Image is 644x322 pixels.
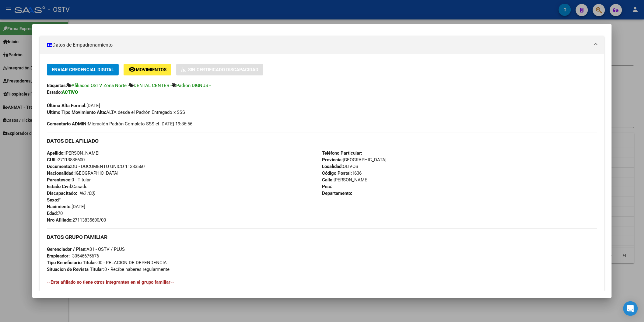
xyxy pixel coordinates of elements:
span: [DATE] [47,103,100,108]
span: Movimientos [136,67,166,73]
mat-icon: remove_red_eye [128,66,136,73]
span: [DATE] [47,204,85,209]
span: A01 - OSTV / PLUS [47,247,125,252]
span: [PERSON_NAME] [47,150,100,156]
strong: Nacimiento: [47,204,72,209]
span: 0 - Titular [47,177,91,183]
span: F [47,197,61,203]
span: 0 - Recibe haberes regularmente [47,267,170,272]
h3: DATOS GRUPO FAMILIAR [47,234,597,240]
button: Enviar Credencial Digital [47,64,119,75]
span: 27113835600 [47,157,85,163]
strong: Apellido: [47,150,65,156]
button: Movimientos [124,64,171,75]
strong: CUIL: [47,157,58,163]
div: 30546675676 [72,253,99,259]
span: [GEOGRAPHIC_DATA] [47,170,118,176]
strong: Parentesco: [47,177,72,183]
strong: Etiquetas: [47,83,67,88]
strong: Ultimo Tipo Movimiento Alta: [47,110,106,115]
span: 27113835600/00 [47,217,106,223]
strong: Situacion de Revista Titular: [47,267,104,272]
strong: Nro Afiliado: [47,217,72,223]
strong: Última Alta Formal: [47,103,86,108]
span: 70 [47,211,63,216]
strong: Tipo Beneficiario Titular: [47,260,97,265]
span: Padron DIGNUS - [176,83,211,88]
div: Open Intercom Messenger [623,301,638,316]
strong: Estado Civil: [47,184,72,189]
span: 1636 [322,170,362,176]
strong: Departamento: [322,191,352,196]
strong: Sexo: [47,197,58,203]
strong: Discapacitado: [47,191,77,196]
span: 00 - RELACION DE DEPENDENCIA [47,260,167,265]
i: NO (00) [79,191,95,196]
strong: ACTIVO [62,89,78,95]
strong: Calle: [322,177,334,183]
span: ALTA desde el Padrón Entregado x SSS [47,110,185,115]
strong: Provincia: [322,157,343,163]
strong: Gerenciador / Plan: [47,247,86,252]
strong: Teléfono Particular: [322,150,362,156]
button: Sin Certificado Discapacidad [176,64,263,75]
h4: --Este afiliado no tiene otros integrantes en el grupo familiar-- [47,279,597,285]
strong: Estado: [47,89,62,95]
span: Enviar Credencial Digital [52,67,114,73]
strong: Comentario ADMIN: [47,121,88,127]
strong: Localidad: [322,164,343,169]
span: Casado [47,184,88,189]
mat-panel-title: Datos de Empadronamiento [47,41,590,49]
span: [GEOGRAPHIC_DATA] [322,157,387,163]
span: OLIVOS [322,164,358,169]
strong: Documento: [47,164,71,169]
span: Sin Certificado Discapacidad [188,67,258,73]
strong: Nacionalidad: [47,170,75,176]
span: DU - DOCUMENTO UNICO 11383560 [47,164,145,169]
strong: Edad: [47,211,58,216]
span: Migración Padrón Completo SSS el [DATE] 19:36:56 [47,121,192,127]
span: DENTAL CENTER - [134,83,172,88]
span: Afiliados OSTV Zona Norte - [72,83,129,88]
span: [PERSON_NAME] [322,177,369,183]
strong: Código Postal: [322,170,352,176]
mat-expansion-panel-header: Datos de Empadronamiento [40,36,604,54]
h3: DATOS DEL AFILIADO [47,138,597,144]
strong: Piso: [322,184,332,189]
strong: Empleador: [47,253,70,259]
